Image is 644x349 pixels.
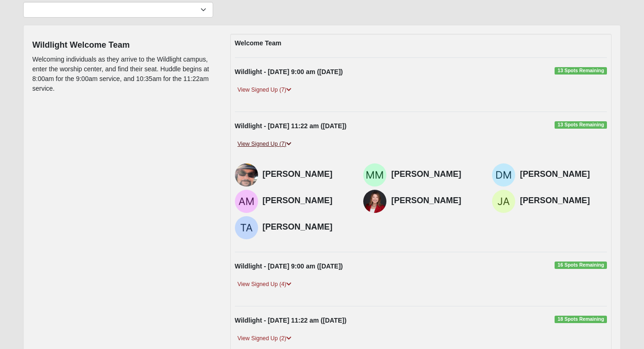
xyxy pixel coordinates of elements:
[235,85,294,95] a: View Signed Up (7)
[235,39,282,47] strong: Welcome Team
[263,222,350,232] h4: [PERSON_NAME]
[520,196,607,206] h4: [PERSON_NAME]
[492,190,515,213] img: Jerry Avenall
[555,67,607,75] span: 13 Spots Remaining
[235,334,294,343] a: View Signed Up (2)
[263,169,350,180] h4: [PERSON_NAME]
[32,55,216,93] p: Welcoming individuals as they arrive to the Wildlight campus, enter the worship center, and find ...
[555,121,607,129] span: 13 Spots Remaining
[32,40,216,50] h4: Wildlight Welcome Team
[363,190,386,213] img: Lisa Bourquin
[235,163,258,187] img: Jason Ekenberg
[391,169,478,180] h4: [PERSON_NAME]
[235,68,343,75] strong: Wildlight - [DATE] 9:00 am ([DATE])
[391,196,478,206] h4: [PERSON_NAME]
[555,262,607,269] span: 16 Spots Remaining
[235,317,347,324] strong: Wildlight - [DATE] 11:22 am ([DATE])
[520,169,607,180] h4: [PERSON_NAME]
[235,139,294,149] a: View Signed Up (7)
[555,316,607,323] span: 18 Spots Remaining
[235,262,343,270] strong: Wildlight - [DATE] 9:00 am ([DATE])
[235,190,258,213] img: Ava McKenzie
[235,216,258,239] img: Terry Avenall
[363,163,386,187] img: Michelle Matthews
[235,280,294,289] a: View Signed Up (4)
[263,196,350,206] h4: [PERSON_NAME]
[492,163,515,187] img: Dan Matthews
[235,122,347,130] strong: Wildlight - [DATE] 11:22 am ([DATE])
